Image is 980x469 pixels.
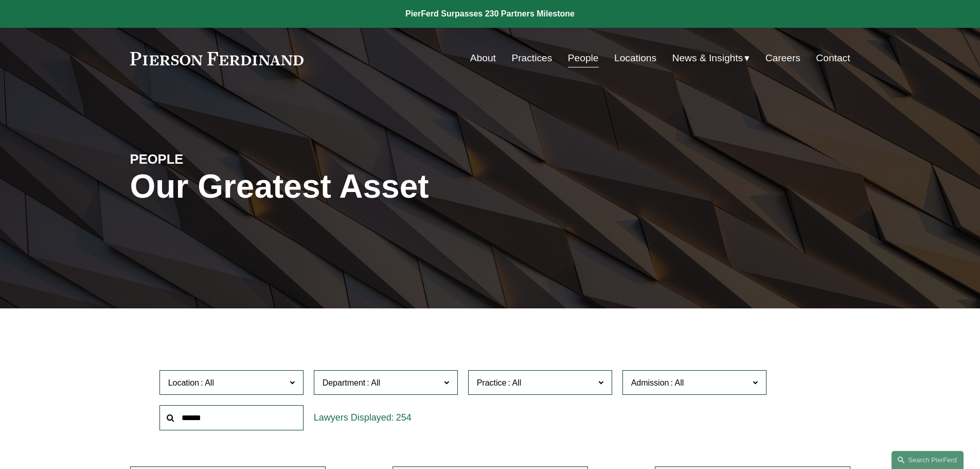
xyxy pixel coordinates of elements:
span: Location [168,378,200,387]
a: Search this site [892,451,964,469]
a: People [568,48,599,68]
span: News & Insights [672,49,743,67]
span: Practice [477,378,507,387]
a: Contact [816,48,850,68]
h1: Our Greatest Asset [130,168,610,205]
a: Locations [614,48,656,68]
a: Practices [511,48,552,68]
a: Careers [765,48,800,68]
span: Department [323,378,366,387]
a: folder dropdown [672,48,750,68]
span: Admission [631,378,669,387]
a: About [470,48,496,68]
span: 254 [396,412,412,423]
h4: PEOPLE [130,151,310,167]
